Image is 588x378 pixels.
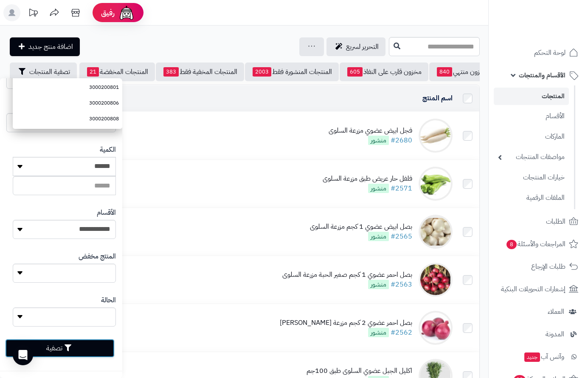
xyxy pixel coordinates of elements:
[100,145,116,155] label: الكمية
[97,208,116,218] label: الأقسام
[494,301,583,322] a: العملاء
[79,63,155,81] a: المنتجات المخفضة21
[368,280,389,289] span: منشور
[531,261,565,273] span: طلبات الإرجاع
[329,126,412,136] div: فجل ابيض عضوي مزرعة السلوى
[28,42,73,52] span: اضافة منتج جديد
[494,347,583,367] a: وآتس آبجديد
[429,63,495,81] a: مخزون منتهي840
[368,136,389,145] span: منشور
[326,37,385,56] a: التحرير لسريع
[10,63,77,81] button: تصفية المنتجات
[494,279,583,299] a: إشعارات التحويلات البنكية
[13,111,122,127] a: 3000200808
[346,42,379,52] span: التحرير لسريع
[245,63,339,81] a: المنتجات المنشورة فقط2003
[494,324,583,344] a: المدونة
[391,231,412,242] a: #2565
[546,328,564,340] span: المدونة
[368,232,389,241] span: منشور
[323,174,412,184] div: فلفل حار عريض طبق مزرعة السلوى
[422,93,453,103] a: اسم المنتج
[13,80,122,95] a: 3000200801
[101,8,115,18] span: رفيق
[307,366,412,376] div: اكليل الجبل عضوي السلوى طبق 100جم
[494,107,569,125] a: الأقسام
[282,270,412,280] div: بصل احمر عضوي 1 كجم صغير الحبة مزرعة السلوى
[118,4,135,21] img: ai-face.png
[310,222,412,232] div: بصل ابيض عضوي 1 كجم مزرعة السلوى
[519,69,565,81] span: الأقسام والمنتجات
[494,211,583,232] a: الطلبات
[494,148,569,166] a: مواصفات المنتجات
[347,67,363,77] span: 605
[494,256,583,277] a: طلبات الإرجاع
[501,283,565,295] span: إشعارات التحويلات البنكية
[494,128,569,146] a: الماركات
[419,119,453,153] img: فجل ابيض عضوي مزرعة السلوى
[10,37,80,56] a: اضافة منتج جديد
[253,67,271,77] span: 2003
[419,215,453,249] img: بصل ابيض عضوي 1 كجم مزرعة السلوى
[546,216,565,227] span: الطلبات
[29,67,70,77] span: تصفية المنتجات
[523,351,564,363] span: وآتس آب
[530,24,580,42] img: logo-2.png
[506,238,565,250] span: المراجعات والأسئلة
[368,328,389,337] span: منشور
[419,311,453,345] img: بصل احمر عضوي 2 كجم مزرعة الشهوان
[391,279,412,290] a: #2563
[506,240,517,249] span: 8
[23,4,44,23] a: تحديثات المنصة
[494,189,569,207] a: الملفات الرقمية
[391,135,412,145] a: #2680
[368,184,389,193] span: منشور
[548,306,564,318] span: العملاء
[101,296,116,305] label: الحالة
[340,63,428,81] a: مخزون قارب على النفاذ605
[494,234,583,254] a: المراجعات والأسئلة8
[87,67,99,77] span: 21
[437,67,452,77] span: 840
[13,345,33,365] div: Open Intercom Messenger
[79,252,116,261] label: المنتج مخفض
[534,47,565,59] span: لوحة التحكم
[494,43,583,63] a: لوحة التحكم
[524,352,540,362] span: جديد
[391,183,412,193] a: #2571
[280,318,412,328] div: بصل احمر عضوي 2 كجم مزرعة [PERSON_NAME]
[13,95,122,111] a: 3000200806
[494,88,569,105] a: المنتجات
[163,67,179,77] span: 383
[391,327,412,338] a: #2562
[419,167,453,201] img: فلفل حار عريض طبق مزرعة السلوى
[5,339,115,358] button: تصفية
[419,263,453,297] img: بصل احمر عضوي 1 كجم صغير الحبة مزرعة السلوى
[494,168,569,187] a: خيارات المنتجات
[156,63,244,81] a: المنتجات المخفية فقط383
